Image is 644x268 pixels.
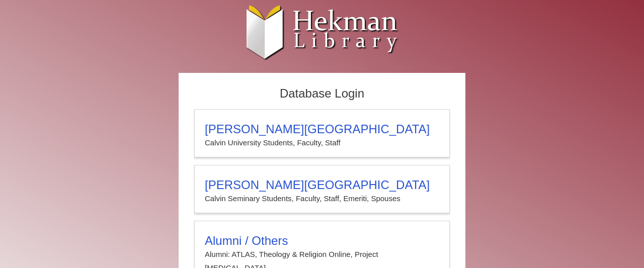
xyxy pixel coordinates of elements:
[205,192,439,205] p: Calvin Seminary Students, Faculty, Staff, Emeriti, Spouses
[205,234,439,248] h3: Alumni / Others
[205,178,439,192] h3: [PERSON_NAME][GEOGRAPHIC_DATA]
[205,136,439,149] p: Calvin University Students, Faculty, Staff
[194,165,450,213] a: [PERSON_NAME][GEOGRAPHIC_DATA]Calvin Seminary Students, Faculty, Staff, Emeriti, Spouses
[189,83,455,104] h2: Database Login
[205,122,439,136] h3: [PERSON_NAME][GEOGRAPHIC_DATA]
[194,109,450,157] a: [PERSON_NAME][GEOGRAPHIC_DATA]Calvin University Students, Faculty, Staff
